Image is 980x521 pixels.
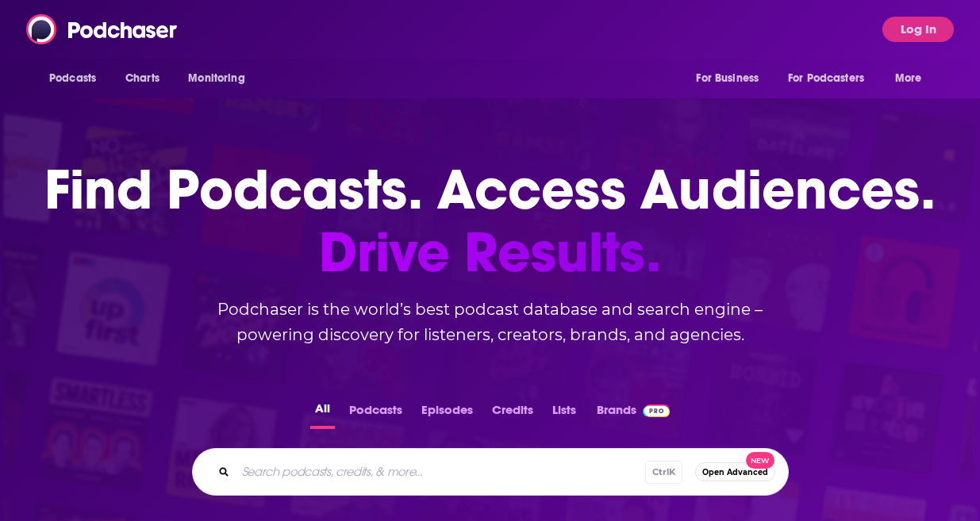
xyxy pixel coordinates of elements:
[188,67,244,90] span: Monitoring
[487,398,538,429] button: Credits
[192,448,789,496] div: Search podcasts, credits, & more...
[685,63,778,94] button: open menu
[895,67,922,90] span: More
[695,462,775,481] button: Open AdvancedNew
[417,398,478,429] button: Episodes
[746,452,774,469] span: New
[645,461,682,484] span: Ctrl K
[884,63,942,94] button: open menu
[702,468,768,477] span: Open Advanced
[310,398,335,429] button: All
[778,63,887,94] button: open menu
[49,67,96,90] span: Podcasts
[882,17,954,42] button: Log In
[177,63,265,94] button: open menu
[115,63,169,94] a: Charts
[344,398,407,429] button: Podcasts
[173,297,808,347] h2: Podchaser is the world’s best podcast database and search engine – powering discovery for listene...
[548,398,581,429] button: Lists
[597,398,671,429] a: BrandsPodchaser Pro
[236,459,645,485] input: Search podcasts, credits, & more...
[788,67,864,90] span: For Podcasters
[38,63,117,94] button: open menu
[44,159,936,284] h1: Find Podcasts. Access Audiences.
[643,404,671,417] img: Podchaser Pro
[44,221,936,284] span: Drive Results.
[125,67,159,90] span: Charts
[696,67,759,90] span: For Business
[26,14,179,44] img: Podchaser - Follow, Share and Rate Podcasts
